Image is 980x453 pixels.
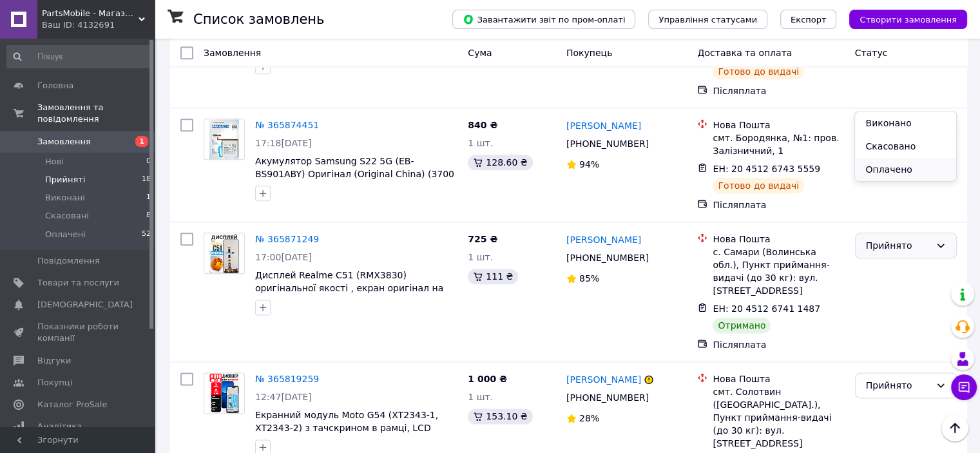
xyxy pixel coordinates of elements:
span: Замовлення [204,48,261,58]
a: № 365871249 [255,234,319,244]
div: Готово до видачі [713,64,804,79]
span: 17:00[DATE] [255,252,312,262]
span: Статус [855,48,888,58]
span: Оплачені [45,229,86,240]
span: 94% [579,159,599,169]
span: 1 шт. [468,252,493,262]
span: 0 [146,156,151,168]
div: 128.60 ₴ [468,155,532,170]
div: Післяплата [713,338,844,351]
a: Фото товару [204,119,245,160]
span: Виконані [45,192,85,204]
span: Аналітика [37,421,82,432]
li: Виконано [855,111,956,135]
a: № 365819259 [255,374,319,384]
div: [PHONE_NUMBER] [564,135,651,153]
a: Фото товару [204,372,245,414]
div: [PHONE_NUMBER] [564,389,651,407]
span: Завантажити звіт по пром-оплаті [463,14,625,25]
div: Нова Пошта [713,372,844,385]
span: 725 ₴ [468,234,497,244]
span: 1 шт. [468,138,493,148]
div: 111 ₴ [468,269,518,284]
li: Оплачено [855,158,956,181]
span: 52 [142,229,151,240]
a: Фото товару [204,233,245,274]
div: смт. Солотвин ([GEOGRAPHIC_DATA].), Пункт приймання-видачі (до 30 кг): вул. [STREET_ADDRESS] [713,385,844,450]
span: Замовлення [37,136,91,148]
span: Головна [37,80,73,92]
div: 153.10 ₴ [468,409,532,424]
span: Покупець [566,48,612,58]
span: 1 000 ₴ [468,374,507,384]
button: Створити замовлення [849,10,967,29]
span: Покупці [37,377,72,389]
input: Пошук [6,45,152,68]
span: Прийняті [45,174,85,186]
div: Нова Пошта [713,233,844,246]
span: Cума [468,48,492,58]
span: 1 [146,192,151,204]
span: Показники роботи компанії [37,321,119,344]
div: Нова Пошта [713,119,844,131]
span: 840 ₴ [468,120,497,130]
button: Чат з покупцем [951,374,977,400]
img: Фото товару [209,119,240,159]
span: ЕН: 20 4512 6743 5559 [713,164,820,174]
span: Створити замовлення [860,15,957,24]
a: Екранний модуль Moto G54 (XT2343-1, XT2343-2) з тачскрином в рамці, LCD Screen на Мото Г54 [255,410,438,446]
a: Створити замовлення [836,14,967,24]
span: 17:18[DATE] [255,138,312,148]
span: 1 [135,136,148,147]
h1: Список замовлень [193,12,324,27]
div: Післяплата [713,84,844,97]
a: [PERSON_NAME] [566,119,641,132]
span: Відгуки [37,355,71,367]
a: Акумулятор Samsung S22 5G (EB-BS901ABY) Оригінал (Original China) (3700 mAh) АКБ Самсунг С22 [255,156,454,192]
li: Скасовано [855,135,956,158]
div: с. Самари (Волинська обл.), Пункт приймання-видачі (до 30 кг): вул. [STREET_ADDRESS] [713,246,844,297]
button: Експорт [780,10,837,29]
span: Товари та послуги [37,277,119,289]
a: Дисплей Realme C51 (RMX3830) оригінальної якості , екран оригінал на Ріалмі С51 [255,270,443,306]
div: [PHONE_NUMBER] [564,249,651,267]
div: Готово до видачі [713,178,804,193]
span: Управління статусами [658,15,757,24]
div: смт. Бородянка, №1: пров. Залізничний, 1 [713,131,844,157]
span: Замовлення та повідомлення [37,102,155,125]
span: 12:47[DATE] [255,392,312,402]
img: Фото товару [209,373,240,413]
span: Доставка та оплата [697,48,792,58]
span: ЕН: 20 4512 6741 1487 [713,304,820,314]
span: 85% [579,273,599,284]
button: Наверх [941,414,968,441]
img: Фото товару [209,233,240,273]
button: Завантажити звіт по пром-оплаті [452,10,635,29]
span: 18 [142,174,151,186]
div: Отримано [713,318,771,333]
span: Експорт [791,15,827,24]
a: [PERSON_NAME] [566,373,641,386]
a: № 365874451 [255,120,319,130]
span: PartsMobile - Магазин запчастин (телефони, планшети, ноутбуки) [42,8,139,19]
button: Управління статусами [648,10,767,29]
span: Каталог ProSale [37,399,107,410]
span: [DEMOGRAPHIC_DATA] [37,299,133,311]
span: Нові [45,156,64,168]
span: Повідомлення [37,255,100,267]
div: Прийнято [866,238,930,253]
a: [PERSON_NAME] [566,233,641,246]
span: 1 шт. [468,392,493,402]
div: Післяплата [713,198,844,211]
span: 8 [146,210,151,222]
div: Ваш ID: 4132691 [42,19,155,31]
div: Прийнято [866,378,930,392]
span: Скасовані [45,210,89,222]
span: 28% [579,413,599,423]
